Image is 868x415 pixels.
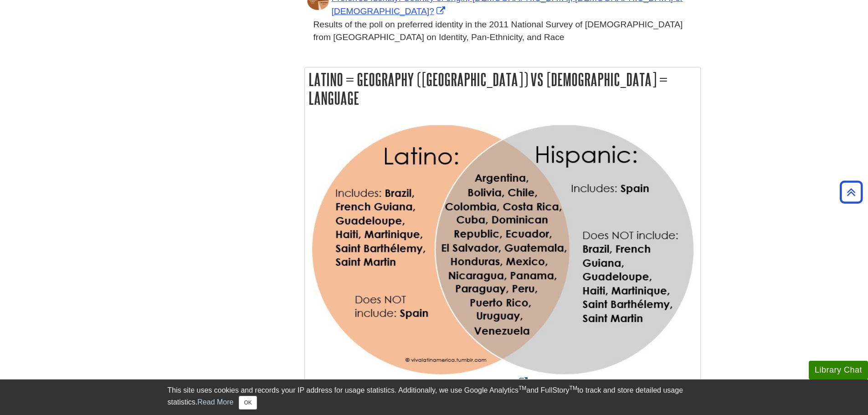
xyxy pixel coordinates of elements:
[312,125,693,376] img: Venn Diagram: Latino vs Hispanic
[519,385,526,391] sup: TM
[809,361,868,379] button: Library Chat
[318,377,530,387] a: Link opens in new window
[168,385,701,410] div: This site uses cookies and records your IP address for usage statistics. Additionally, we use Goo...
[313,18,701,45] div: Results of the poll on preferred identity in the 2011 National Survey of [DEMOGRAPHIC_DATA] from ...
[305,67,700,110] h2: Latino = Geography ([GEOGRAPHIC_DATA]) vs [DEMOGRAPHIC_DATA] = Language
[239,396,257,410] button: Close
[570,385,577,391] sup: TM
[197,398,233,406] a: Read More
[837,186,866,198] a: Back to Top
